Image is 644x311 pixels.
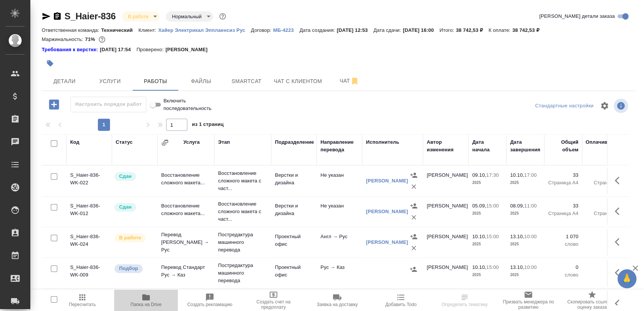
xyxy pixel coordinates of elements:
p: Ответственная команда: [42,27,101,33]
p: 10:00 [524,264,537,270]
p: 10.10, [472,264,486,270]
a: S_Haier-836 [64,11,116,21]
a: Требования к верстке: [42,46,100,53]
button: Назначить [408,170,419,181]
a: [PERSON_NAME] [366,209,408,214]
td: [PERSON_NAME] [423,260,468,286]
p: 33 [586,171,624,179]
span: Посмотреть информацию [614,99,630,113]
div: Дата начала [472,138,503,154]
p: 10.10, [472,234,486,239]
p: слово [586,240,624,248]
p: [DATE] 16:00 [403,27,440,33]
button: Папка на Drive [114,290,178,311]
p: 15:00 [486,264,499,270]
button: Назначить [408,231,419,242]
button: Удалить [408,242,419,254]
p: 2025 [472,271,503,279]
div: Менеджер проверил работу исполнителя, передает ее на следующий этап [114,171,154,182]
div: Общий объем [548,138,578,154]
p: 13.10, [510,264,524,270]
span: Включить последовательность [163,97,231,112]
p: 08.09, [510,203,524,209]
p: слово [548,240,578,248]
span: [PERSON_NAME] детали заказа [539,13,615,20]
td: Восстановление сложного макета... [157,198,214,225]
td: Восстановление сложного макета... [157,168,214,194]
p: [DATE] 17:54 [100,46,137,53]
button: Назначить [408,200,419,212]
p: В работе [119,234,141,242]
span: Папка на Drive [130,302,162,307]
button: Удалить [408,181,419,192]
button: Создать рекламацию [178,290,242,311]
p: 2025 [472,179,503,187]
p: 10:00 [524,234,537,239]
p: 17:30 [486,172,499,178]
button: Нормальный [170,13,204,20]
div: Оплачиваемый объем [586,138,624,154]
button: Сгруппировать [161,139,169,146]
button: Здесь прячутся важные кнопки [610,264,628,282]
p: Постредактура машинного перевода [218,262,267,284]
td: Не указан [317,168,362,194]
button: Создать счет на предоплату [242,290,305,311]
p: [PERSON_NAME] [165,46,213,53]
td: Верстки и дизайна [271,168,317,194]
td: S_Haier-836-WK-024 [66,229,112,256]
td: [PERSON_NAME] [423,229,468,256]
span: Создать счет на предоплату [246,299,301,310]
span: Скопировать ссылку на оценку заказа [565,299,619,310]
p: 33 [586,202,624,210]
p: Маржинальность: [42,36,85,42]
p: 05.09, [472,203,486,209]
span: Настроить таблицу [595,97,614,115]
td: Англ → Рус [317,229,362,256]
div: Услуга [183,138,199,146]
p: 0 [586,264,624,271]
a: [PERSON_NAME] [366,239,408,245]
button: Призвать менеджера по развитию [496,290,560,311]
div: Подразделение [275,138,314,146]
button: Добавить тэг [42,55,58,72]
svg: Отписаться [350,77,359,86]
p: Постредактура машинного перевода [218,231,267,254]
td: Перевод Стандарт Рус → Каз [157,260,214,286]
div: Менеджер проверил работу исполнителя, передает ее на следующий этап [114,202,154,212]
button: Добавить Todo [369,290,433,311]
p: 33 [548,202,578,210]
p: 17:00 [524,172,537,178]
p: 38 742,53 ₽ [456,27,488,33]
p: Страница А4 [548,210,578,217]
p: Сдан [119,173,132,180]
p: Страница А4 [548,179,578,187]
p: 2025 [510,271,540,279]
p: 1 070 [586,233,624,240]
p: 2025 [510,240,540,248]
button: Пересчитать [50,290,114,311]
span: Добавить Todo [385,302,416,307]
div: Дата завершения [510,138,540,154]
td: S_Haier-836-WK-012 [66,198,112,225]
td: [PERSON_NAME] [423,198,468,225]
td: S_Haier-836-WK-009 [66,260,112,286]
td: Верстки и дизайна [271,198,317,225]
div: Направление перевода [320,138,358,154]
button: Скопировать ссылку [53,12,62,21]
td: Рус → Каз [317,260,362,286]
span: Файлы [183,77,219,86]
span: Детали [46,77,83,86]
p: Подбор [119,265,138,272]
button: Здесь прячутся важные кнопки [610,233,628,251]
p: 71% [85,36,97,42]
a: [PERSON_NAME] [366,178,408,184]
span: Чат [331,76,368,86]
div: Нажми, чтобы открыть папку с инструкцией [42,46,100,53]
p: 09.10, [472,172,486,178]
div: Этап [218,138,230,146]
p: Клиент: [138,27,158,33]
button: Заявка на доставку [305,290,369,311]
p: Договор: [251,27,273,33]
td: S_Haier-836-WK-022 [66,168,112,194]
p: Дата сдачи: [374,27,403,33]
